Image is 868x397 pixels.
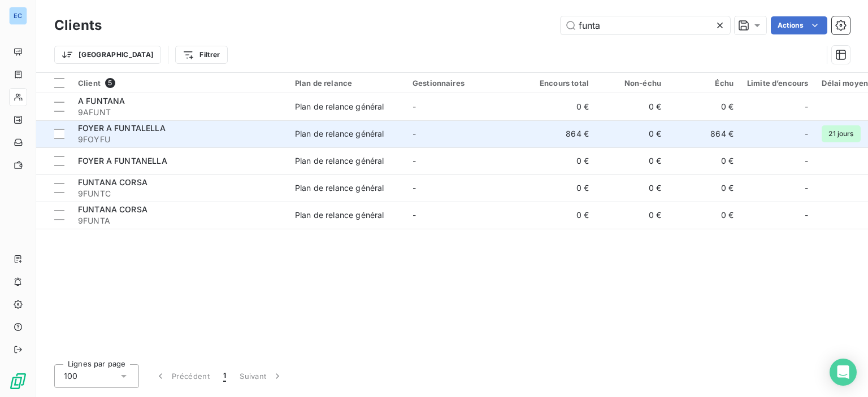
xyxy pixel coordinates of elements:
td: 0 € [523,147,596,174]
div: Plan de relance général [295,155,384,167]
div: Non-échu [602,78,661,88]
span: 9FOYFU [78,134,281,145]
span: - [413,156,416,165]
span: FOYER A FUNTANELLA [78,156,167,165]
span: FUNTANA CORSA [78,204,147,214]
span: Client [78,78,101,88]
span: - [805,210,808,221]
div: Plan de relance général [295,101,384,112]
button: Précédent [148,364,216,388]
div: Open Intercom Messenger [830,359,857,386]
span: - [413,210,416,220]
span: - [413,129,416,138]
span: 1 [223,370,226,382]
span: A FUNTANA [78,96,125,106]
td: 0 € [523,174,596,202]
td: 0 € [596,93,668,120]
div: Échu [675,78,734,88]
td: 0 € [668,147,740,174]
span: - [413,183,416,193]
td: 0 € [596,174,668,202]
td: 0 € [668,174,740,202]
td: 0 € [596,147,668,174]
td: 0 € [668,93,740,120]
button: 1 [216,364,233,388]
button: [GEOGRAPHIC_DATA] [54,46,161,64]
h3: Clients [54,15,102,36]
button: Actions [771,16,827,34]
div: Gestionnaires [413,78,517,88]
span: - [805,101,808,112]
div: Encours total [530,78,589,88]
span: 100 [64,370,77,382]
span: 9AFUNT [78,107,281,118]
button: Filtrer [175,46,227,64]
span: FOYER A FUNTALELLA [78,123,166,133]
span: 9FUNTC [78,188,281,199]
span: - [413,102,416,111]
input: Rechercher [561,16,730,34]
span: 9FUNTA [78,215,281,226]
td: 864 € [523,120,596,147]
td: 0 € [596,120,668,147]
div: Plan de relance général [295,210,384,221]
span: - [805,182,808,194]
div: Limite d’encours [747,78,808,88]
span: 5 [105,78,115,88]
div: Plan de relance général [295,182,384,194]
td: 0 € [523,93,596,120]
td: 0 € [596,202,668,229]
td: 864 € [668,120,740,147]
div: EC [9,7,27,25]
span: - [805,155,808,167]
span: 21 jours [822,125,860,142]
span: - [805,128,808,139]
td: 0 € [668,202,740,229]
td: 0 € [523,202,596,229]
div: Plan de relance général [295,128,384,139]
span: FUNTANA CORSA [78,177,147,187]
button: Suivant [233,364,290,388]
div: Plan de relance [295,78,399,88]
img: Logo LeanPay [9,372,27,390]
